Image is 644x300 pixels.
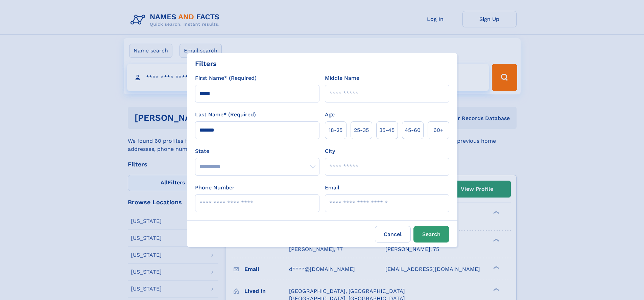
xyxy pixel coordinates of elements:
span: 25‑35 [354,126,369,134]
span: 18‑25 [329,126,342,134]
label: Age [325,111,335,119]
button: Search [413,226,449,243]
label: City [325,147,335,155]
label: First Name* (Required) [195,74,257,82]
label: Email [325,184,339,192]
label: Cancel [375,226,411,243]
span: 60+ [433,126,444,134]
span: 35‑45 [379,126,395,134]
span: 45‑60 [405,126,421,134]
div: Filters [195,59,217,69]
label: State [195,147,319,155]
label: Phone Number [195,184,235,192]
label: Middle Name [325,74,359,82]
label: Last Name* (Required) [195,111,256,119]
